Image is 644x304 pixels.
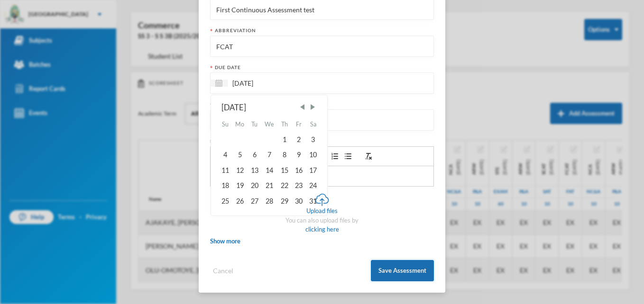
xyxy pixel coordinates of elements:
[292,193,306,208] div: Fri Jan 30 2026
[277,147,291,162] div: Thu Jan 08 2026
[277,193,291,208] div: Thu Jan 29 2026
[306,206,338,216] div: Upload files
[292,163,306,178] div: Fri Jan 16 2026
[310,121,316,128] abbr: Saturday
[218,178,232,193] div: Sun Jan 18 2026
[210,27,434,34] div: Abbreviation
[247,193,261,208] div: Tue Jan 27 2026
[232,178,248,193] div: Mon Jan 19 2026
[251,121,258,128] abbr: Tuesday
[277,178,291,193] div: Thu Jan 22 2026
[262,163,277,178] div: Wed Jan 14 2026
[247,147,261,162] div: Tue Jan 06 2026
[298,103,307,111] span: Previous Month
[235,121,244,128] abbr: Monday
[262,147,277,162] div: Wed Jan 07 2026
[210,101,434,108] div: Possible points
[218,193,232,208] div: Sun Jan 25 2026
[218,163,232,178] div: Sun Jan 11 2026
[292,132,306,147] div: Fri Jan 02 2026
[292,178,306,193] div: Fri Jan 23 2026
[277,163,291,178] div: Thu Jan 15 2026
[262,178,277,193] div: Wed Jan 21 2026
[232,163,248,178] div: Mon Jan 12 2026
[285,216,359,225] div: You can also upload files by
[306,147,320,162] div: Sat Jan 10 2026
[232,193,248,208] div: Mon Jan 26 2026
[218,147,232,162] div: Sun Jan 04 2026
[210,237,240,245] span: Show more
[221,102,317,114] div: [DATE]
[265,121,274,128] abbr: Wednesday
[277,132,291,147] div: Thu Jan 01 2026
[306,132,320,147] div: Sat Jan 03 2026
[306,163,320,178] div: Sat Jan 17 2026
[306,193,320,208] div: Sat Jan 31 2026
[315,194,329,206] img: upload
[292,147,306,162] div: Fri Jan 09 2026
[296,121,302,128] abbr: Friday
[371,260,434,281] button: Save Assessment
[210,265,236,276] button: Cancel
[308,103,317,111] span: Next Month
[222,121,229,128] abbr: Sunday
[306,178,320,193] div: Sat Jan 24 2026
[305,225,339,234] div: clicking here
[247,178,261,193] div: Tue Jan 20 2026
[210,64,434,71] div: Due date
[232,147,248,162] div: Mon Jan 05 2026
[228,78,307,89] input: Select date
[262,193,277,208] div: Wed Jan 28 2026
[210,138,434,145] div: Description
[281,121,288,128] abbr: Thursday
[247,163,261,178] div: Tue Jan 13 2026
